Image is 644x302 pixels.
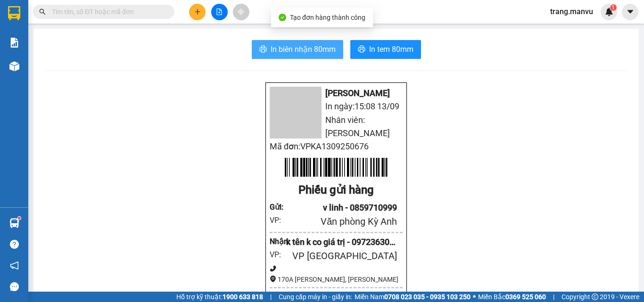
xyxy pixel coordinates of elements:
sup: 1 [18,217,21,220]
span: copyright [592,294,598,300]
li: Mã đơn: VPKA1309250676 [270,140,403,153]
div: VP: [270,214,286,226]
img: logo-vxr [8,6,20,20]
strong: 0369 525 060 [505,293,546,301]
div: Gửi : [270,201,286,213]
img: icon-new-feature [605,8,613,16]
span: caret-down [626,8,635,16]
span: aim [238,8,244,15]
div: Nhận: Dọc Đường [64,55,134,75]
span: Hỗ trợ kỹ thuật: [176,292,263,302]
img: solution-icon [9,38,19,48]
span: | [553,292,554,302]
div: Phiếu gửi hàng [270,181,403,199]
span: file-add [216,8,223,15]
span: trang.manvu [543,6,601,17]
div: VP: [270,249,286,261]
button: file-add [211,4,228,20]
div: Văn phòng Kỳ Anh [286,214,397,229]
li: Nhân viên: [PERSON_NAME] [270,114,403,140]
strong: 1900 633 818 [223,293,263,301]
div: k tên k co giá trị - 0972363091 [286,236,397,249]
img: warehouse-icon [9,61,19,71]
sup: 1 [610,4,617,11]
button: printerIn tem 80mm [350,40,421,59]
span: printer [259,45,267,54]
span: In biên nhận 80mm [271,43,336,55]
input: Tìm tên, số ĐT hoặc mã đơn [52,7,163,17]
li: In ngày: 15:08 13/09 [270,100,403,113]
span: ⚪️ [473,295,476,299]
span: search [39,8,46,15]
li: [PERSON_NAME] [270,87,403,100]
span: check-circle [279,14,286,21]
span: Tạo đơn hàng thành công [290,14,365,21]
div: 170A [PERSON_NAME], [PERSON_NAME] [270,274,403,285]
div: Nhận : [270,236,286,247]
button: caret-down [622,4,638,20]
span: Cung cấp máy in - giấy in: [279,292,352,302]
img: warehouse-icon [9,218,19,228]
span: question-circle [10,240,19,249]
span: plus [194,8,201,15]
div: VP [GEOGRAPHIC_DATA] [286,249,397,263]
button: aim [233,4,249,20]
span: phone [270,265,276,272]
div: v linh - 0859710999 [286,201,397,214]
strong: 0708 023 035 - 0935 103 250 [384,293,471,301]
span: environment [270,276,276,282]
span: Miền Bắc [478,292,546,302]
button: printerIn biên nhận 80mm [252,40,343,59]
div: Gửi: Văn phòng Kỳ Anh [7,55,59,75]
span: message [10,282,19,291]
span: printer [358,45,365,54]
button: plus [189,4,206,20]
text: VPKA1309250654 [33,40,108,50]
span: 1 [611,4,615,11]
span: | [270,292,272,302]
span: Miền Nam [355,292,471,302]
span: notification [10,261,19,270]
span: In tem 80mm [369,43,413,55]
